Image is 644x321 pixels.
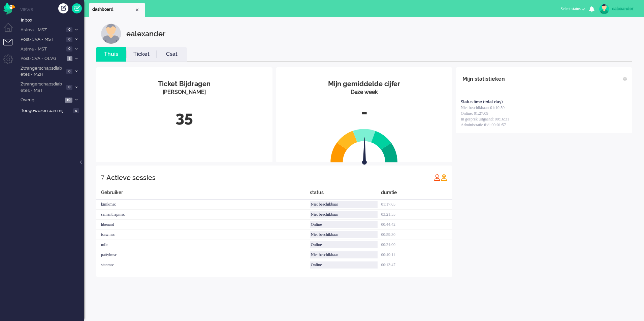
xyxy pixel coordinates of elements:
span: Post-CVA - OLVG [20,56,65,62]
li: Views [20,7,84,12]
div: Online [310,241,378,248]
a: Quick Ticket [72,3,82,13]
span: Select status [560,6,581,11]
span: Inbox [21,17,84,24]
div: Actieve sessies [106,171,156,184]
img: arrow.svg [350,137,379,166]
div: Niet beschikbaar [310,251,378,258]
span: 0 [66,27,72,32]
img: profile_red.svg [434,174,441,181]
div: Ticket Bijdragen [101,79,267,89]
div: 00:49:11 [381,250,452,260]
div: Close tab [134,7,140,12]
img: flow_omnibird.svg [3,3,15,14]
div: Creëer ticket [58,3,68,13]
li: Select status [556,2,589,17]
div: 7 [101,171,104,184]
span: Zwangerschapsdiabetes - MST [20,81,64,94]
div: hbenard [96,220,310,230]
div: 00:13:47 [381,260,452,270]
div: samanthapmsc [96,210,310,220]
div: Status time (total day) [461,99,503,105]
div: ealexander [612,5,637,12]
div: isawmsc [96,230,310,240]
div: 00:44:42 [381,220,452,230]
div: Mijn statistieken [462,72,505,86]
img: semi_circle.svg [330,129,398,163]
span: Post-CVA - MST [20,36,64,43]
div: 03:21:55 [381,210,452,220]
div: Mijn gemiddelde cijfer [281,79,447,89]
div: status [310,189,381,200]
div: Gebruiker [96,189,310,200]
a: Ticket [126,50,157,58]
span: Toegewezen aan mij [21,108,71,114]
div: duratie [381,189,452,200]
span: Astma - MST [20,46,64,52]
li: Thuis [96,47,126,62]
div: 35 [101,106,267,129]
div: 00:59:30 [381,230,452,240]
a: Toegewezen aan mij 0 [20,107,84,114]
li: Dashboard [89,3,145,17]
li: Dashboard menu [3,23,19,38]
span: Niet beschikbaar: 01:10:50 Online: 01:27:09 In gesprek uitgaand: 00:16:31 Administratie tijd: 00:... [461,105,509,127]
div: Niet beschikbaar [310,211,378,218]
span: Astma - MSZ [20,27,64,33]
span: 0 [66,85,72,90]
img: customer.svg [101,24,121,44]
div: kimkmsc [96,200,310,210]
span: dashboard [92,7,134,12]
li: Csat [157,47,187,62]
div: 00:24:00 [381,240,452,250]
div: stanmsc [96,260,310,270]
div: Niet beschikbaar [310,201,378,208]
a: Thuis [96,50,126,58]
div: Niet beschikbaar [310,231,378,238]
span: 0 [73,108,79,113]
div: Deze week [281,88,447,96]
div: 01:17:05 [381,200,452,210]
span: 2 [67,56,72,61]
span: 0 [66,69,72,74]
img: profile_orange.svg [441,174,447,181]
span: Overig [20,97,63,103]
li: Tickets menu [3,39,19,54]
span: 0 [66,37,72,42]
li: Admin menu [3,55,19,70]
a: Omnidesk [3,4,15,9]
span: 0 [66,46,72,51]
div: mlie [96,240,310,250]
div: pattylmsc [96,250,310,260]
a: Csat [157,50,187,58]
div: ealexander [126,24,165,44]
button: Select status [556,4,589,14]
span: Zwangerschapsdiabetes - MZH [20,65,64,78]
img: avatar [599,4,609,14]
a: ealexander [598,4,637,14]
a: Inbox [20,16,84,24]
div: Online [310,221,378,228]
li: Ticket [126,47,157,62]
div: - [281,101,447,123]
div: [PERSON_NAME] [101,88,267,96]
span: 10 [65,98,72,103]
div: Online [310,261,378,269]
